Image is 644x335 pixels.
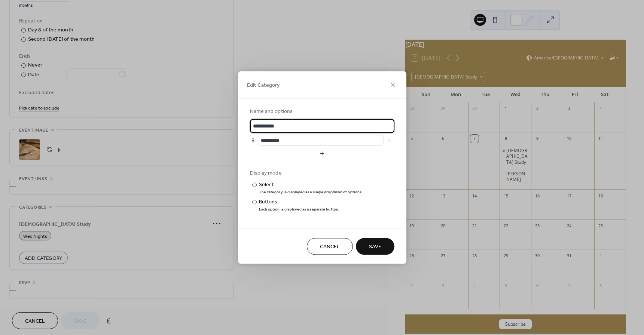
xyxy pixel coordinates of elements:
span: Edit Category [247,82,280,89]
span: Save [369,243,381,251]
button: Cancel [307,238,353,255]
div: Select [259,181,361,189]
span: Cancel [320,243,340,251]
div: Name and options [250,108,393,116]
div: Buttons [259,198,338,206]
div: Display mode [250,169,393,177]
button: Save [356,238,394,255]
div: The category is displayed as a single dropdown of options. [259,190,363,195]
div: Each option is displayed as a separate button. [259,207,340,212]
